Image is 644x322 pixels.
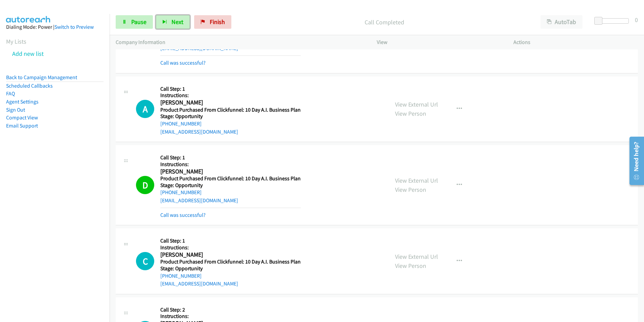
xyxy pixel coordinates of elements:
[6,114,38,121] a: Compact View
[395,262,426,270] a: View Person
[136,176,154,194] h1: D
[54,24,94,30] a: Switch to Preview
[6,74,77,80] a: Back to Campaign Management
[160,175,301,182] h5: Product Purchased From Clickfunnel: 10 Day A.I. Business Plan
[160,273,202,279] a: [PHONE_NUMBER]
[160,237,301,244] h5: Call Step: 1
[116,38,365,46] p: Company Information
[160,120,202,127] a: [PHONE_NUMBER]
[513,38,638,46] p: Actions
[160,189,202,195] a: [PHONE_NUMBER]
[156,15,190,29] button: Next
[160,313,301,320] h5: Instructions:
[160,197,238,204] a: [EMAIL_ADDRESS][DOMAIN_NAME]
[6,122,38,129] a: Email Support
[160,212,206,218] a: Call was successful?
[171,18,183,26] span: Next
[131,18,146,26] span: Pause
[6,38,26,45] a: My Lists
[377,38,501,46] p: View
[160,161,301,168] h5: Instructions:
[160,280,238,287] a: [EMAIL_ADDRESS][DOMAIN_NAME]
[160,129,238,135] a: [EMAIL_ADDRESS][DOMAIN_NAME]
[6,83,53,89] a: Scheduled Callbacks
[6,107,25,113] a: Sign Out
[635,15,638,24] div: 0
[160,92,301,99] h5: Instructions:
[395,100,438,108] a: View External Url
[395,110,426,117] a: View Person
[136,100,154,118] div: The call is yet to be attempted
[395,253,438,260] a: View External Url
[160,306,301,313] h5: Call Step: 2
[194,15,231,29] a: Finish
[598,18,629,24] div: Delay between calls (in seconds)
[395,177,438,184] a: View External Url
[160,251,298,259] h2: [PERSON_NAME]
[12,50,44,57] a: Add new list
[6,98,39,105] a: Agent Settings
[160,168,298,176] h2: [PERSON_NAME]
[160,154,301,161] h5: Call Step: 1
[160,99,298,107] h2: [PERSON_NAME]
[395,186,426,193] a: View Person
[160,60,206,66] a: Call was successful?
[160,244,301,251] h5: Instructions:
[136,100,154,118] h1: A
[160,113,301,120] h5: Stage: Opportunity
[210,18,225,26] span: Finish
[160,265,301,272] h5: Stage: Opportunity
[136,252,154,270] div: The call is yet to be attempted
[6,90,15,97] a: FAQ
[624,134,644,188] iframe: Resource Center
[240,18,528,27] p: Call Completed
[160,107,301,113] h5: Product Purchased From Clickfunnel: 10 Day A.I. Business Plan
[160,258,301,265] h5: Product Purchased From Clickfunnel: 10 Day A.I. Business Plan
[136,252,154,270] h1: C
[540,15,582,29] button: AutoTab
[6,23,103,31] div: Dialing Mode: Power |
[116,15,153,29] a: Pause
[160,182,301,189] h5: Stage: Opportunity
[160,86,301,92] h5: Call Step: 1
